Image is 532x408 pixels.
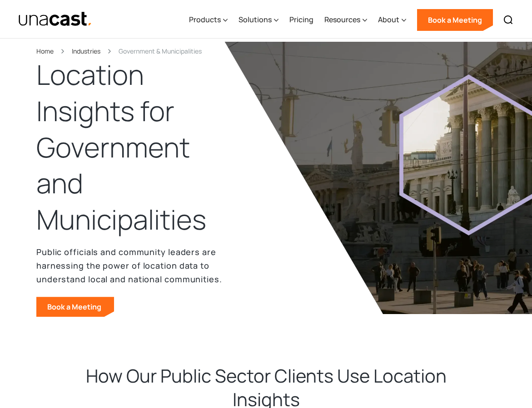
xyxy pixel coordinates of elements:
a: Industries [72,46,100,56]
a: Home [36,46,54,56]
img: Unacast text logo [18,11,92,27]
div: About [378,14,399,25]
a: home [18,11,92,27]
a: Book a Meeting [36,297,114,317]
div: Products [189,1,228,39]
div: About [378,1,406,39]
h1: Location Insights for Government and Municipalities [36,57,230,238]
a: Book a Meeting [417,9,493,31]
div: Solutions [239,14,272,25]
div: Government & Municipalities [119,46,202,56]
p: Public officials and community leaders are harnessing the power of location data to understand lo... [36,245,230,286]
div: Solutions [239,1,278,39]
div: Resources [324,1,367,39]
a: Pricing [289,1,313,39]
div: Products [189,14,221,25]
img: Search icon [503,15,514,25]
div: Resources [324,14,360,25]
